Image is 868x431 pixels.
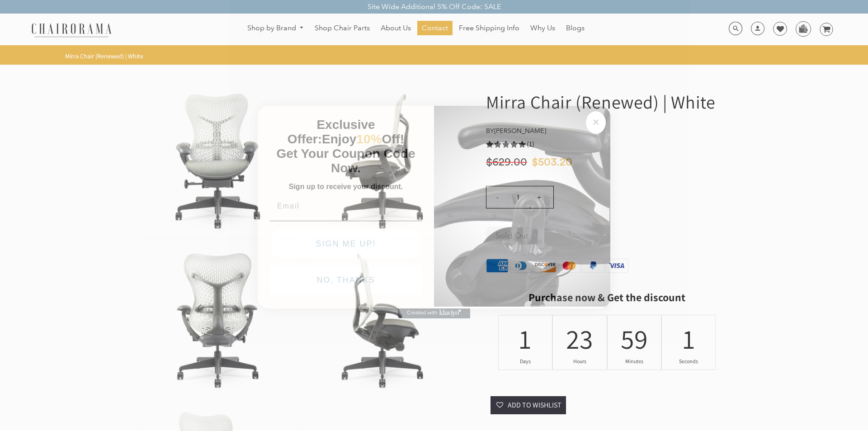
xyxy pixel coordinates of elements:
img: 92d77583-a095-41f6-84e7-858462e0427a.jpeg [434,104,610,307]
span: Enjoy Off! [322,132,404,146]
span: Sign up to receive your discount. [289,183,403,190]
button: Close dialog [586,111,606,134]
span: 10% [356,132,382,146]
img: underline [269,221,422,221]
button: NO, THANKS [269,265,422,295]
input: Email [269,197,422,215]
span: Exclusive Offer: [288,118,375,146]
button: SIGN ME UP! [271,229,420,259]
a: Created with Klaviyo - opens in a new tab [398,308,470,318]
span: Get Your Coupon Code Now. [277,147,415,175]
